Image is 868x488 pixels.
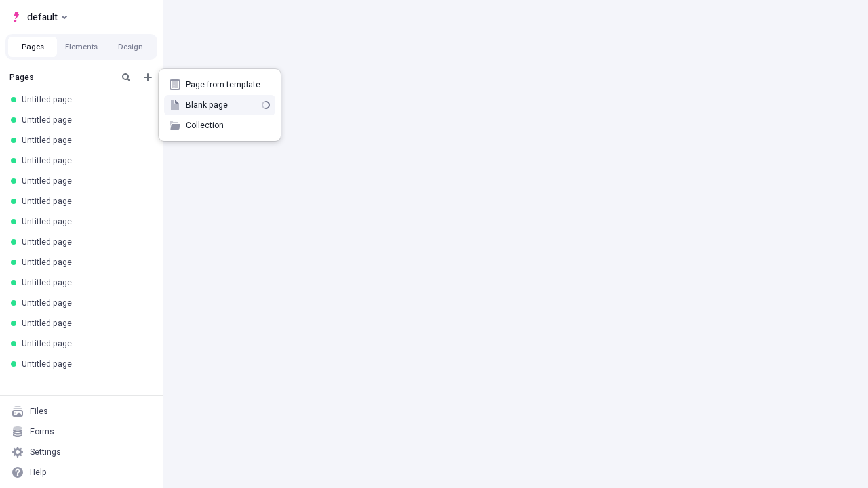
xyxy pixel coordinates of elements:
button: Add new [140,69,156,85]
button: Select site [5,7,73,27]
div: Untitled page [22,257,146,268]
div: Untitled page [22,298,146,308]
div: Untitled page [22,237,146,247]
div: Untitled page [22,94,146,105]
div: Untitled page [22,277,146,288]
div: Help [30,467,47,478]
div: Untitled page [22,115,146,125]
div: Untitled page [22,176,146,186]
span: Page from template [186,79,270,90]
button: Elements [57,37,106,57]
div: Untitled page [22,318,146,329]
div: Untitled page [22,338,146,349]
button: Pages [8,37,57,57]
div: Pages [9,72,113,83]
span: default [27,9,58,25]
div: Settings [30,447,61,457]
span: Blank page [186,100,256,110]
div: Untitled page [22,216,146,227]
div: Forms [30,426,54,437]
div: Untitled page [22,155,146,166]
div: Untitled page [22,135,146,146]
span: Collection [186,120,270,131]
div: Add new [159,69,281,141]
button: Design [106,37,155,57]
div: Files [30,406,48,417]
div: Untitled page [22,359,146,369]
div: Untitled page [22,196,146,207]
